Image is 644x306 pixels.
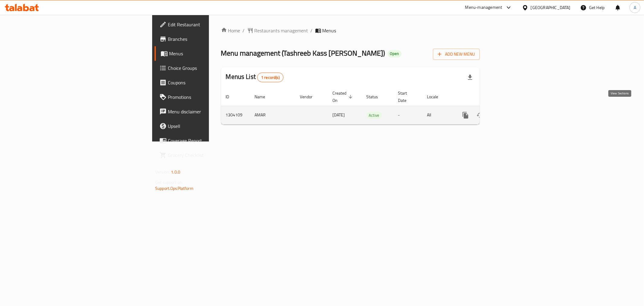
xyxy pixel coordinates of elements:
a: Coverage Report [155,133,260,148]
span: Promotions [168,93,255,101]
span: Locale [427,93,446,100]
a: Branches [155,32,260,46]
span: Add New Menu [438,50,475,58]
span: 1 record(s) [258,75,283,80]
span: Start Date [398,90,415,104]
button: more [458,108,473,122]
span: Vendor [300,93,321,100]
span: ID [226,93,237,100]
span: Branches [168,35,255,43]
td: AMAR [250,106,295,124]
span: Active [367,112,382,119]
a: Restaurants management [247,27,308,34]
a: Promotions [155,90,260,104]
td: All [422,106,453,124]
span: A [634,4,636,11]
span: Menus [322,27,336,34]
button: Change Status [473,108,487,122]
div: Export file [463,70,477,85]
div: Active [367,112,382,119]
h2: Menus List [226,72,284,82]
span: Choice Groups [168,64,255,72]
span: Get support on: [155,178,183,186]
a: Menu disclaimer [155,104,260,119]
span: Edit Restaurant [168,21,255,28]
a: Choice Groups [155,61,260,75]
span: Menu management ( Tashreeb Kass [PERSON_NAME] ) [221,46,385,60]
a: Menus [155,46,260,61]
a: Upsell [155,119,260,133]
a: Coupons [155,75,260,90]
a: Edit Restaurant [155,17,260,32]
span: Coupons [168,79,255,86]
span: Name [255,93,273,100]
span: Coverage Report [168,137,255,144]
td: - [393,106,422,124]
span: Status [367,93,386,100]
div: Open [388,50,402,57]
a: Grocery Checklist [155,148,260,162]
div: Total records count [257,73,284,82]
span: Menu disclaimer [168,108,255,115]
button: Add New Menu [433,49,480,60]
span: 1.0.0 [171,168,180,176]
span: Menus [169,50,255,57]
th: Actions [453,88,521,106]
a: Support.OpsPlatform [155,184,194,192]
span: Created On [333,90,354,104]
table: enhanced table [221,88,521,125]
span: Restaurants management [255,27,308,34]
span: Open [388,51,402,56]
nav: breadcrumb [221,27,480,34]
span: Grocery Checklist [168,151,255,159]
span: [DATE] [333,111,345,119]
div: Menu-management [465,4,502,11]
div: [GEOGRAPHIC_DATA] [531,4,571,11]
span: Upsell [168,122,255,130]
li: / [311,27,313,34]
span: Version: [155,168,170,176]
